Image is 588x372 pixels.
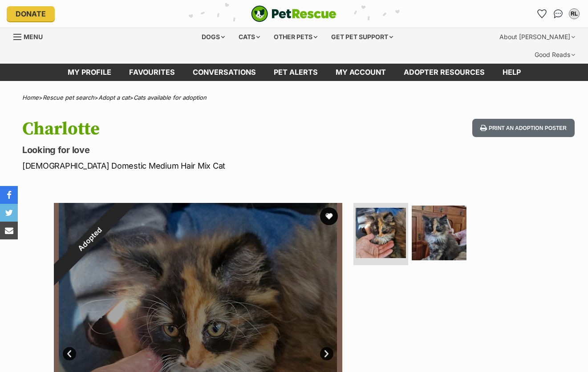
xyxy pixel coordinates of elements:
[472,119,575,137] button: Print an adoption poster
[22,119,359,139] h1: Charlotte
[567,7,581,21] button: My account
[327,64,395,81] a: My account
[535,7,581,21] ul: Account quick links
[7,6,55,21] a: Donate
[535,7,549,21] a: Favourites
[494,64,530,81] a: Help
[251,5,337,22] a: PetRescue
[22,144,359,156] p: Looking for love
[120,64,184,81] a: Favourites
[551,7,565,21] a: Conversations
[570,9,579,18] div: RL
[195,28,231,46] div: Dogs
[320,207,338,225] button: favourite
[184,64,265,81] a: conversations
[528,46,581,64] div: Good Reads
[265,64,327,81] a: Pet alerts
[412,206,466,260] img: Photo of Charlotte
[43,94,94,101] a: Rescue pet search
[33,182,146,295] div: Adopted
[98,94,130,101] a: Adopt a cat
[356,208,406,258] img: Photo of Charlotte
[251,5,337,22] img: logo-cat-932fe2b9b8326f06289b0f2fb663e598f794de774fb13d1741a6617ecf9a85b4.svg
[63,347,76,360] a: Prev
[24,33,43,40] span: Menu
[22,160,359,172] p: [DEMOGRAPHIC_DATA] Domestic Medium Hair Mix Cat
[493,28,581,46] div: About [PERSON_NAME]
[325,28,399,46] div: Get pet support
[13,28,49,44] a: Menu
[232,28,266,46] div: Cats
[320,347,333,360] a: Next
[59,64,120,81] a: My profile
[134,94,207,101] a: Cats available for adoption
[22,94,39,101] a: Home
[554,9,563,18] img: chat-41dd97257d64d25036548639549fe6c8038ab92f7586957e7f3b1b290dea8141.svg
[395,64,494,81] a: Adopter resources
[268,28,324,46] div: Other pets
